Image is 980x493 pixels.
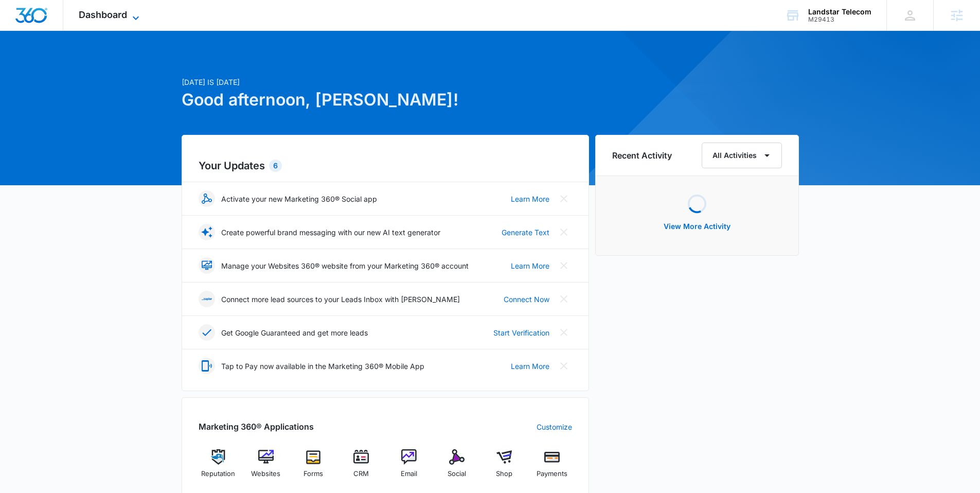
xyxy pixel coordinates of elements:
a: Start Verification [493,327,549,338]
span: Email [401,469,417,479]
span: Payments [537,469,567,479]
a: Generate Text [502,227,549,238]
div: account name [808,8,871,16]
img: tab_keywords_by_traffic_grey.svg [102,60,111,68]
span: Dashboard [79,9,127,20]
h2: Your Updates [199,158,572,173]
a: Social [437,449,476,486]
div: Keywords by Traffic [114,61,173,67]
a: Websites [246,449,286,486]
p: [DATE] is [DATE] [182,77,589,87]
a: Learn More [511,193,549,204]
a: Reputation [199,449,238,486]
div: account id [808,16,871,23]
p: Activate your new Marketing 360® Social app [221,193,377,204]
button: View More Activity [653,214,741,239]
a: CRM [342,449,381,486]
span: CRM [353,469,369,479]
div: Domain: [DOMAIN_NAME] [27,27,113,35]
p: Manage your Websites 360® website from your Marketing 360® account [221,260,469,271]
span: Websites [251,469,280,479]
div: 6 [269,160,282,172]
a: Payments [532,449,572,486]
a: Connect Now [504,294,549,305]
a: Email [389,449,429,486]
a: Shop [485,449,524,486]
span: Reputation [201,469,235,479]
div: Domain Overview [39,61,92,67]
p: Tap to Pay now available in the Marketing 360® Mobile App [221,361,424,372]
h1: Good afternoon, [PERSON_NAME]! [182,87,589,112]
p: Create powerful brand messaging with our new AI text generator [221,227,440,238]
button: Close [556,291,572,307]
h2: Marketing 360® Applications [199,420,314,433]
p: Get Google Guaranteed and get more leads [221,327,368,338]
img: logo_orange.svg [16,16,25,25]
a: Forms [294,449,333,486]
p: Connect more lead sources to your Leads Inbox with [PERSON_NAME] [221,294,460,305]
span: Social [448,469,466,479]
button: Close [556,224,572,240]
button: Close [556,358,572,374]
a: Learn More [511,361,549,372]
span: Forms [304,469,323,479]
span: Shop [496,469,512,479]
img: tab_domain_overview_orange.svg [28,60,36,68]
button: Close [556,257,572,274]
h6: Recent Activity [612,149,672,162]
button: Close [556,324,572,341]
button: All Activities [702,143,782,168]
button: Close [556,190,572,207]
div: v 4.0.25 [29,16,50,25]
a: Customize [537,421,572,432]
a: Learn More [511,260,549,271]
img: website_grey.svg [16,27,25,35]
